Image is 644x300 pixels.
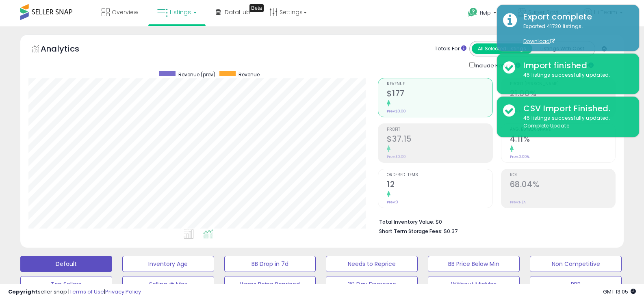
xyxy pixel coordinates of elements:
div: Totals For [435,45,466,53]
li: $0 [379,216,609,226]
button: BB Drop in 7d [224,256,316,272]
span: Listings [170,8,191,16]
div: CSV Import Finished. [517,103,633,114]
button: BB Price Below Min [428,256,520,272]
small: Prev: N/A [510,200,526,205]
h5: Analytics [41,43,95,56]
button: RPR [530,276,622,292]
button: 30 Day Decrease [326,276,418,292]
h2: 12 [387,180,492,191]
div: Tooltip anchor [249,4,264,12]
h2: $177 [387,89,492,100]
button: Items Being Repriced [224,276,316,292]
button: Non Competitive [530,256,622,272]
small: Prev: 0.00% [510,154,529,159]
button: Without MinMax [428,276,520,292]
button: Top Sellers [20,276,112,292]
b: Total Inventory Value: [379,218,434,225]
span: Overview [112,8,138,16]
span: ROI [510,173,615,177]
button: Inventory Age [122,256,214,272]
div: 45 listings successfully updated. [517,71,633,79]
button: Needs to Reprice [326,256,418,272]
button: All Selected Listings [472,43,532,54]
span: Revenue [387,82,492,86]
div: Include Returns [463,60,530,70]
span: Ordered Items [387,173,492,177]
div: Export complete [517,11,633,23]
div: seller snap | | [8,288,141,296]
small: Prev: $0.00 [387,109,406,114]
div: 45 listings successfully updated. [517,114,633,129]
a: Privacy Policy [105,288,141,296]
a: Help [462,1,505,26]
span: 2025-09-17 13:05 GMT [603,288,636,296]
small: Prev: $0.00 [387,154,406,159]
h2: 68.04% [510,180,615,191]
span: Profit [387,127,492,132]
b: Short Term Storage Fees: [379,228,442,235]
i: Get Help [468,7,478,17]
span: Revenue [239,71,260,78]
button: Selling @ Max [122,276,214,292]
h2: 21.00% [510,89,615,100]
span: $0.37 [444,227,458,235]
div: Exported 41720 listings. [517,23,633,45]
small: Prev: 0 [387,200,398,205]
h2: 4.11% [510,134,615,145]
span: Help [480,9,491,16]
u: Complete Update [523,122,569,129]
span: DataHub [225,8,250,16]
a: Download [523,38,555,45]
div: Import finished [517,60,633,71]
button: Default [20,256,112,272]
h2: $37.15 [387,134,492,145]
a: Terms of Use [69,288,104,296]
strong: Copyright [8,288,38,296]
span: Revenue (prev) [178,71,215,78]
